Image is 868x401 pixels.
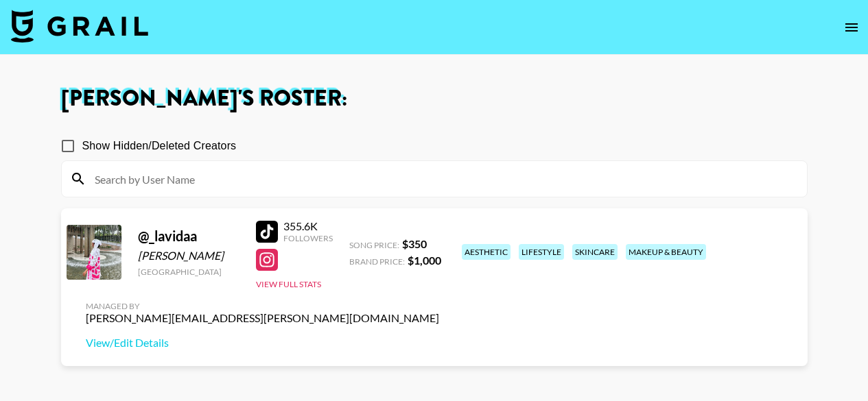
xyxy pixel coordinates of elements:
[462,244,511,260] div: aesthetic
[572,244,618,260] div: skincare
[838,14,865,41] button: open drawer
[138,249,239,263] div: [PERSON_NAME]
[86,168,799,190] input: Search by User Name
[349,240,399,250] span: Song Price:
[349,256,405,267] span: Brand Price:
[138,228,239,245] div: @ _lavidaa
[626,244,706,260] div: makeup & beauty
[256,279,321,289] button: View Full Stats
[61,88,808,110] h1: [PERSON_NAME] 's Roster:
[283,233,333,243] div: Followers
[86,301,439,311] div: Managed By
[86,336,439,350] a: View/Edit Details
[283,219,333,233] div: 355.6K
[86,311,439,325] div: [PERSON_NAME][EMAIL_ADDRESS][PERSON_NAME][DOMAIN_NAME]
[82,138,237,154] span: Show Hidden/Deleted Creators
[408,254,441,267] strong: $ 1,000
[402,237,427,250] strong: $ 350
[138,267,239,277] div: [GEOGRAPHIC_DATA]
[519,244,564,260] div: lifestyle
[11,10,148,42] img: Grail Talent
